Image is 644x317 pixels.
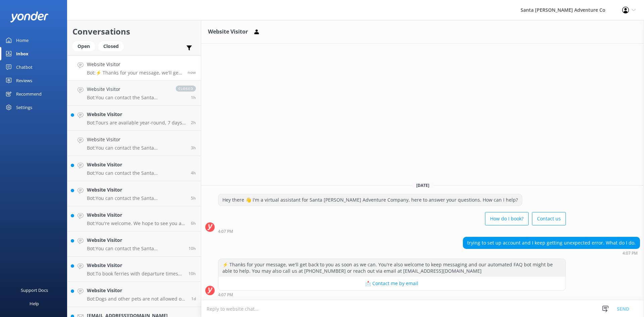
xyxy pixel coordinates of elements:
button: How do I book? [485,212,529,225]
a: Website VisitorBot:You can contact the Santa [PERSON_NAME] Adventure Co. team at [PHONE_NUMBER], ... [67,231,201,257]
div: Help [30,297,39,310]
div: Inbox [16,47,29,60]
a: Website VisitorBot:You can contact the Santa [PERSON_NAME] Adventure Co. team at [PHONE_NUMBER], ... [67,81,201,106]
h4: Website Visitor [87,61,182,68]
span: Oct 06 2025 04:07pm (UTC -07:00) America/Tijuana [187,69,196,75]
span: Oct 06 2025 11:28am (UTC -07:00) America/Tijuana [191,170,196,176]
div: Open [72,41,95,51]
div: Home [16,34,29,47]
a: Open [72,42,98,50]
span: Oct 06 2025 05:38am (UTC -07:00) America/Tijuana [189,271,196,276]
h4: Website Visitor [87,161,186,168]
div: Settings [16,101,32,114]
span: Oct 06 2025 10:42am (UTC -07:00) America/Tijuana [191,195,196,201]
h4: Website Visitor [87,186,186,194]
p: Bot: To book ferries with departure times not offered in our system, please visit Island Packers ... [87,271,183,277]
h4: Website Visitor [87,111,186,118]
div: Recommend [16,87,42,101]
a: Website VisitorBot:⚡ Thanks for your message, we'll get back to you as soon as we can. You're als... [67,55,201,81]
h4: Website Visitor [87,262,183,269]
div: Chatbot [16,60,33,74]
h2: Conversations [72,25,196,38]
div: Oct 06 2025 04:07pm (UTC -07:00) America/Tijuana [218,292,566,297]
p: Bot: Dogs and other pets are not allowed on any tours. However, working service animals can be ac... [87,296,186,302]
span: Oct 06 2025 01:20pm (UTC -07:00) America/Tijuana [191,120,196,125]
a: Closed [98,42,127,50]
span: Oct 06 2025 09:25am (UTC -07:00) America/Tijuana [191,220,196,226]
strong: 4:07 PM [218,229,233,233]
span: closed [176,86,196,92]
p: Bot: You can contact the Santa [PERSON_NAME] Adventure Co. team at [PHONE_NUMBER], or by emailing... [87,246,183,252]
img: yonder-white-logo.png [10,11,49,22]
a: Website VisitorBot:You can contact the Santa [PERSON_NAME] Adventure Co. team at [PHONE_NUMBER], ... [67,181,201,206]
a: Website VisitorBot:Tours are available year-round, 7 days per week. You can check availability fo... [67,106,201,131]
span: [DATE] [412,182,433,188]
p: Bot: You can contact the Santa [PERSON_NAME] Adventure Co. team at [PHONE_NUMBER], or by emailing... [87,145,186,151]
a: Website VisitorBot:You can contact the Santa [PERSON_NAME] Adventure Co. team at [PHONE_NUMBER], ... [67,156,201,181]
span: Oct 05 2025 03:20pm (UTC -07:00) America/Tijuana [191,296,196,302]
span: Oct 06 2025 01:06pm (UTC -07:00) America/Tijuana [191,145,196,151]
h4: Website Visitor [87,211,186,219]
h4: Website Visitor [87,136,186,143]
div: Hey there 👋 I'm a virtual assistant for Santa [PERSON_NAME] Adventure Company, here to answer you... [218,194,522,206]
span: Oct 06 2025 03:08pm (UTC -07:00) America/Tijuana [191,95,196,100]
h4: Website Visitor [87,86,169,93]
a: Website VisitorBot:You can contact the Santa [PERSON_NAME] Adventure Co. team at [PHONE_NUMBER], ... [67,131,201,156]
p: Bot: You can contact the Santa [PERSON_NAME] Adventure Co. team at [PHONE_NUMBER], or by emailing... [87,170,186,176]
p: Bot: You can contact the Santa [PERSON_NAME] Adventure Co. team at [PHONE_NUMBER], or by emailing... [87,95,169,101]
div: ⚡ Thanks for your message, we'll get back to you as soon as we can. You're also welcome to keep m... [218,259,566,277]
h4: Website Visitor [87,236,183,244]
a: Website VisitorBot:You're welcome. We hope to see you at [GEOGRAPHIC_DATA][PERSON_NAME] Adventure... [67,206,201,231]
p: Bot: Tours are available year-round, 7 days per week. You can check availability for specific dat... [87,120,186,126]
div: trying to set up account and I keep getting unexpected error. What do I do. [463,237,640,249]
h3: Website Visitor [208,28,248,36]
button: 📩 Contact me by email [218,277,566,290]
a: Website VisitorBot:To book ferries with departure times not offered in our system, please visit I... [67,257,201,282]
span: Oct 06 2025 06:02am (UTC -07:00) America/Tijuana [189,246,196,251]
h4: Website Visitor [87,287,186,294]
a: Website VisitorBot:Dogs and other pets are not allowed on any tours. However, working service ani... [67,282,201,307]
div: Closed [98,41,124,51]
strong: 4:07 PM [623,251,638,255]
div: Reviews [16,74,32,87]
button: Contact us [532,212,566,225]
strong: 4:07 PM [218,293,233,297]
div: Support Docs [21,283,48,297]
p: Bot: ⚡ Thanks for your message, we'll get back to you as soon as we can. You're also welcome to k... [87,70,182,76]
p: Bot: You're welcome. We hope to see you at [GEOGRAPHIC_DATA][PERSON_NAME] Adventure Co. soon! [87,220,186,226]
p: Bot: You can contact the Santa [PERSON_NAME] Adventure Co. team at [PHONE_NUMBER], or by emailing... [87,195,186,201]
div: Oct 06 2025 04:07pm (UTC -07:00) America/Tijuana [463,251,640,255]
div: Oct 06 2025 04:07pm (UTC -07:00) America/Tijuana [218,229,566,233]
